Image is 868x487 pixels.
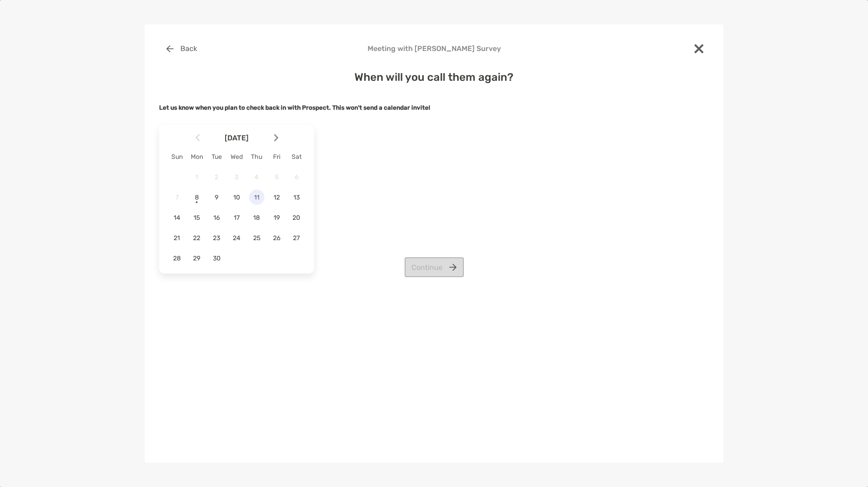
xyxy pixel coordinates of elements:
span: 29 [189,255,204,262]
span: 6 [289,173,304,181]
span: 26 [269,234,284,242]
span: 11 [249,194,264,201]
img: close modal [694,44,703,53]
span: 10 [229,194,244,201]
h5: Let us know when you plan to check back in with Prospect. [159,104,709,111]
span: 22 [189,234,204,242]
span: 23 [209,234,224,242]
h4: Meeting with [PERSON_NAME] Survey [159,44,709,53]
span: 14 [169,214,184,222]
span: 8 [189,194,204,201]
span: 24 [229,234,244,242]
span: 18 [249,214,264,222]
div: Fri [267,153,287,161]
span: 30 [209,255,224,262]
span: [DATE] [202,134,272,142]
div: Mon [187,153,207,161]
span: 15 [189,214,204,222]
span: 3 [229,173,244,181]
span: 9 [209,194,224,201]
span: 1 [189,173,204,181]
img: Arrow icon [195,134,200,142]
img: Arrow icon [274,134,278,142]
span: 20 [289,214,304,222]
div: Tue [207,153,226,161]
div: Wed [226,153,246,161]
div: Sat [287,153,307,161]
span: 17 [229,214,244,222]
span: 27 [289,234,304,242]
span: 19 [269,214,284,222]
span: 2 [209,173,224,181]
span: 7 [169,194,184,201]
strong: This won't send a calendar invite! [332,104,430,111]
img: button icon [166,45,174,52]
span: 16 [209,214,224,222]
span: 25 [249,234,264,242]
span: 21 [169,234,184,242]
span: 28 [169,255,184,262]
span: 12 [269,194,284,201]
span: 5 [269,173,284,181]
div: Thu [247,153,267,161]
span: 4 [249,173,264,181]
span: 13 [289,194,304,201]
button: Back [159,39,204,59]
div: Sun [167,153,187,161]
h4: When will you call them again? [159,71,709,83]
